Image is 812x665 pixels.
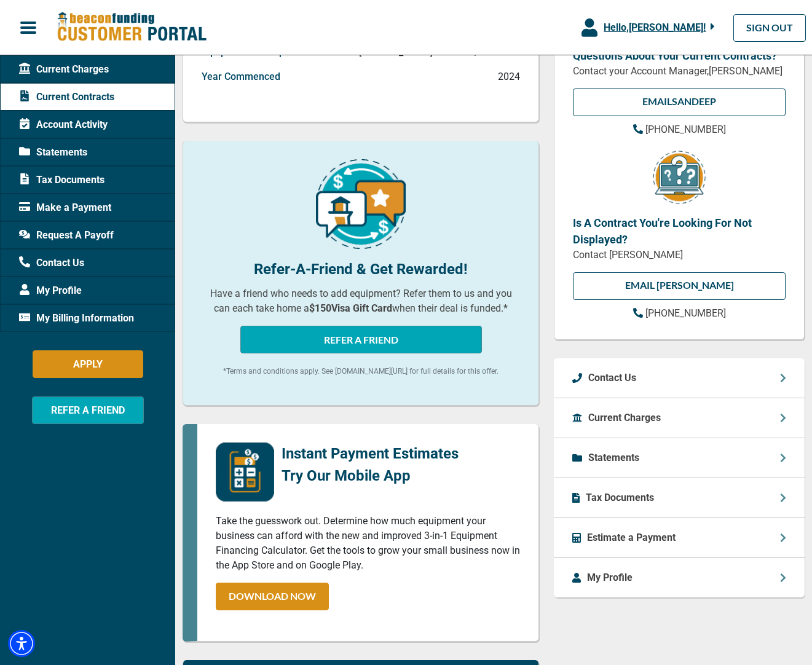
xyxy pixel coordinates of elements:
[604,22,706,33] span: Hello, [PERSON_NAME] !
[216,443,274,502] img: mobile-app-logo.png
[645,124,726,135] span: [PHONE_NUMBER]
[19,200,111,215] span: Make a Payment
[498,69,520,84] p: 2024
[573,47,786,64] p: Questions About Your Current Contracts?
[588,411,661,425] p: Current Charges
[216,514,520,573] p: Take the guesswork out. Determine how much equipment your business can afford with the new and im...
[19,173,104,187] span: Tax Documents
[19,283,82,298] span: My Profile
[588,371,636,385] p: Contact Us
[202,366,520,377] p: *Terms and conditions apply. See [DOMAIN_NAME][URL] for full details for this offer.
[240,326,482,353] button: REFER A FRIEND
[19,145,87,160] span: Statements
[19,256,84,270] span: Contact Us
[202,69,280,84] p: Year Commenced
[316,159,406,249] img: refer-a-friend-icon.png
[588,451,639,465] p: Statements
[8,630,35,657] div: Accessibility Menu
[19,311,134,326] span: My Billing Information
[19,90,114,104] span: Current Contracts
[309,302,392,314] b: $150 Visa Gift Card
[573,214,786,248] p: Is A Contract You're Looking For Not Displayed?
[633,306,726,321] a: [PHONE_NUMBER]
[19,228,114,243] span: Request A Payoff
[587,530,676,545] p: Estimate a Payment
[202,286,520,316] p: Have a friend who needs to add equipment? Refer them to us and you can each take home a when thei...
[633,122,726,137] a: [PHONE_NUMBER]
[282,443,459,465] p: Instant Payment Estimates
[19,117,108,132] span: Account Activity
[282,465,459,487] p: Try Our Mobile App
[202,258,520,280] p: Refer-A-Friend & Get Rewarded!
[32,396,144,424] button: REFER A FRIEND
[33,350,143,378] button: APPLY
[652,149,707,205] img: contract-icon.png
[19,62,109,77] span: Current Charges
[57,12,207,43] img: Beacon Funding Customer Portal Logo
[587,570,633,585] p: My Profile
[586,490,654,505] p: Tax Documents
[573,248,786,262] p: Contact [PERSON_NAME]
[573,89,786,116] a: EMAILSandeep
[216,583,329,610] a: DOWNLOAD NOW
[645,307,726,319] span: [PHONE_NUMBER]
[573,272,786,300] a: EMAIL [PERSON_NAME]
[733,14,806,42] a: SIGN OUT
[573,64,786,79] p: Contact your Account Manager, [PERSON_NAME]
